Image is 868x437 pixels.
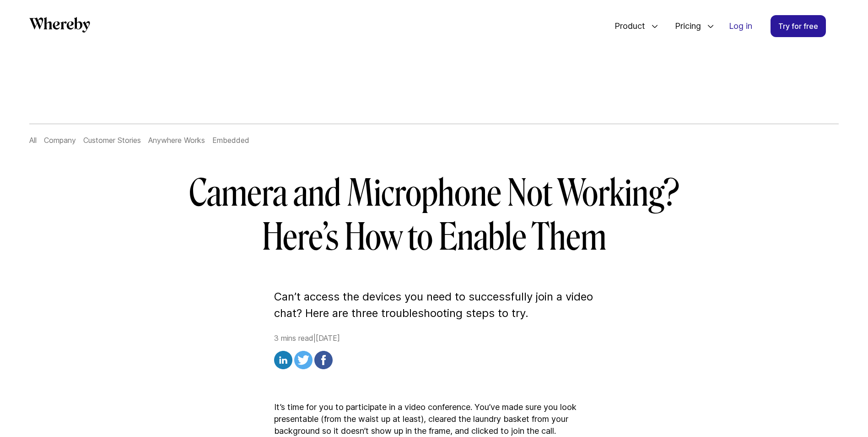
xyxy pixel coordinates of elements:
a: All [29,136,37,145]
span: Product [605,11,647,41]
a: Embedded [212,136,249,145]
h1: Camera and Microphone Not Working? Here’s How to Enable Them [171,171,698,259]
img: twitter [294,351,313,369]
a: Customer Stories [83,136,141,145]
svg: Whereby [29,17,90,33]
p: Can’t access the devices you need to successfully join a video chat? Here are three troubleshooti... [274,289,594,322]
img: linkedin [274,351,292,369]
a: Anywhere Works [148,136,205,145]
p: It’s time for you to participate in a video conference. You’ve made sure you look presentable (fr... [274,401,594,437]
span: Pricing [666,11,703,41]
a: Log in [722,16,760,37]
div: 3 mins read | [DATE] [274,333,594,372]
a: Company [44,136,76,145]
a: Whereby [29,17,90,36]
a: Try for free [771,15,826,37]
img: facebook [314,351,333,369]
